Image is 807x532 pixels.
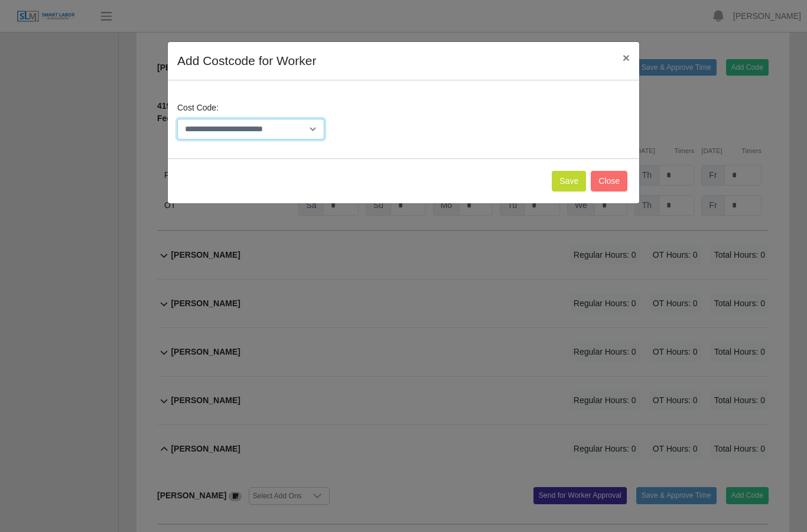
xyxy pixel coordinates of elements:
label: Cost Code: [177,102,219,114]
button: Save [552,171,586,192]
button: Close [591,171,627,192]
button: Close [613,42,639,73]
h4: Add Costcode for Worker [177,51,316,70]
span: × [623,51,630,64]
